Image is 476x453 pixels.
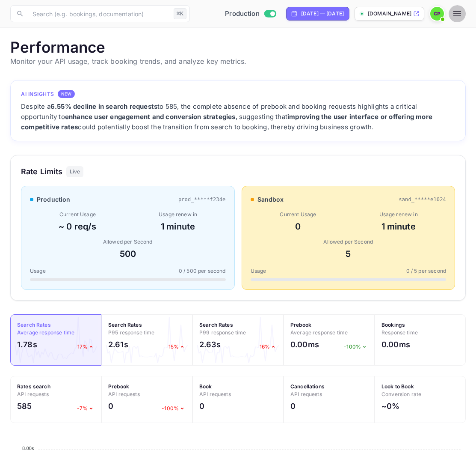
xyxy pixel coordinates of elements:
span: API requests [17,391,49,397]
h1: Performance [10,38,466,56]
span: 0 / 5 per second [406,267,446,275]
span: P95 response time [108,329,155,336]
h3: Rate Limits [21,166,63,177]
span: Usage [251,267,266,275]
h2: 585 [17,400,32,412]
span: API requests [290,391,322,397]
div: Despite a to 585, the complete absence of prebook and booking requests highlights a critical oppo... [21,101,455,132]
strong: Book [199,383,212,390]
h2: 2.63s [199,339,221,350]
div: 5 [251,247,446,260]
span: 0 / 500 per second [179,267,226,275]
strong: Rates search [17,383,50,390]
div: Usage renew in [351,211,446,218]
div: NEW [58,90,75,98]
div: Live [66,166,84,177]
div: ~ 0 req/s [30,220,125,233]
strong: Search Rates [17,322,51,328]
span: Conversion rate [381,391,421,397]
strong: Search Rates [108,322,142,328]
img: Colin Posat [430,7,444,21]
strong: Search Rates [199,322,233,328]
span: production [37,195,71,204]
div: 1 minute [351,220,446,233]
span: sandbox [257,195,284,204]
strong: Prebook [290,322,311,328]
span: Average response time [290,329,348,336]
p: Monitor your API usage, track booking trends, and analyze key metrics. [10,56,466,66]
p: -100% [344,343,368,351]
p: 17% [77,343,95,351]
strong: Look to Book [381,383,414,390]
div: Allowed per Second [30,238,226,246]
div: Switch to Sandbox mode [222,9,279,19]
strong: Bookings [381,322,405,328]
h2: 0.00ms [290,339,319,350]
p: -100% [162,405,186,412]
p: -7% [77,405,95,412]
span: API requests [108,391,140,397]
div: [DATE] — [DATE] [301,10,344,18]
span: P99 response time [199,329,246,336]
div: 0 [251,220,346,233]
h4: AI Insights [21,90,54,98]
div: Allowed per Second [251,238,446,246]
strong: 6.55% decline in search requests [50,102,157,110]
strong: Prebook [108,383,129,390]
strong: Cancellations [290,383,325,390]
div: 1 minute [130,220,226,233]
div: Current Usage [251,211,346,218]
h2: 1.78s [17,339,37,350]
span: Usage [30,267,46,275]
span: Response time [381,329,418,336]
div: Usage renew in [130,211,226,218]
h2: 0 [108,400,113,412]
h2: ~0% [381,400,399,412]
div: ⌘K [174,8,186,19]
div: 500 [30,247,226,260]
strong: enhance user engagement and conversion strategies [65,113,236,121]
tspan: 8.00s [22,446,34,451]
h2: 2.61s [108,339,128,350]
div: Current Usage [30,211,125,218]
p: [DOMAIN_NAME] [368,10,411,18]
span: API requests [199,391,231,397]
input: Search (e.g. bookings, documentation) [27,5,170,22]
p: 16% [260,343,277,351]
h2: 0 [290,400,296,412]
h2: 0 [199,400,204,412]
span: Average response time [17,329,74,336]
span: Production [225,9,260,19]
h2: 0.00ms [381,339,410,350]
p: 15% [169,343,186,351]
